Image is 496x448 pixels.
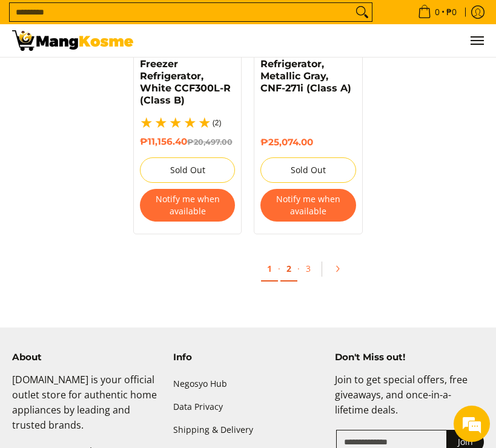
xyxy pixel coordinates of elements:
[12,372,161,444] p: [DOMAIN_NAME] is your official outlet store for authentic home appliances by leading and trusted ...
[140,157,236,183] button: Sold Out
[177,352,220,369] em: Submit
[260,189,356,222] button: Notify me when available
[278,263,280,274] span: ·
[140,189,236,222] button: Notify me when available
[335,372,484,429] p: Join to get special offers, free giveaways, and once-in-a-lifetime deals.
[127,252,490,291] ul: Pagination
[335,352,484,363] h4: Don't Miss out!
[140,136,236,148] h6: ₱11,156.40
[213,119,222,127] span: (2)
[260,157,356,183] button: Sold Out
[173,372,322,395] a: Negosyo Hub
[173,395,322,418] a: Data Privacy
[260,22,351,94] a: Condura 9.5 Cu. Ft. Auto Defrost, No Frost Inverter Refrigerator, Metallic Gray, CNF-271i (Class A)
[173,418,322,441] a: Shipping & Delivery
[469,24,484,57] button: Menu
[173,352,322,363] h4: Info
[12,30,133,51] img: Bodega Sale Refrigerator l Mang Kosme: Home Appliances Warehouse Sale
[187,137,233,147] del: ₱20,497.00
[280,257,297,282] a: 2
[300,257,317,280] a: 3
[352,3,372,21] button: Search
[145,24,484,57] nav: Main Menu
[261,257,278,282] a: 1
[12,352,161,363] h4: About
[414,5,460,19] span: •
[145,24,484,57] ul: Customer Navigation
[199,6,228,35] div: Minimize live chat window
[140,116,213,130] span: 5.0 / 5.0 based on 2 reviews
[260,137,356,148] h6: ₱25,074.00
[297,263,300,274] span: ·
[445,8,458,16] span: ₱0
[140,22,231,106] a: Condura 10.3 Cu.Ft. Manual Defrost, Chest Freezer Refrigerator, White CCF300L-R (Class B)
[433,8,441,16] span: 0
[25,142,211,265] span: We are offline. Please leave us a message.
[63,68,203,84] div: Leave a message
[6,310,231,352] textarea: Type your message and click 'Submit'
